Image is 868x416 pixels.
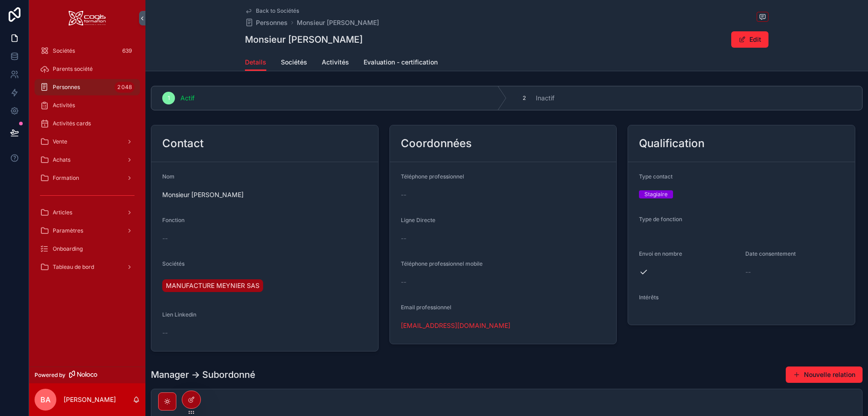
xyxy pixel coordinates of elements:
span: 1 [168,94,170,102]
span: Activités cards [53,120,91,127]
span: Type de fonction [639,216,682,223]
div: 639 [120,45,135,56]
span: -- [401,277,406,287]
span: Back to Sociétés [256,7,299,15]
a: Onboarding [35,241,140,257]
span: Type contact [639,173,673,180]
span: 2 [523,94,526,102]
span: Email professionnel [401,304,451,311]
span: Téléphone professionnel [401,173,464,180]
span: -- [401,234,406,243]
span: Envoi en nombre [639,250,682,257]
span: Vente [53,138,67,145]
span: Intérêts [639,294,658,301]
a: Personnes [245,18,288,27]
span: Paramètres [53,227,83,234]
a: Personnes2 048 [35,79,140,95]
span: Activités [53,102,75,109]
h2: Coordonnées [401,136,472,151]
span: Actif [180,94,195,103]
span: Personnes [53,84,80,91]
a: MANUFACTURE MEYNIER SAS [162,279,263,292]
a: Paramètres [35,223,140,239]
span: Monsieur [PERSON_NAME] [162,190,367,199]
span: Onboarding [53,245,83,253]
a: Achats [35,152,140,168]
span: Tableau de bord [53,263,94,271]
span: Téléphone professionnel mobile [401,260,483,267]
h1: Monsieur [PERSON_NAME] [245,33,363,46]
span: Formation [53,174,79,182]
span: Sociétés [53,47,75,54]
button: Edit [731,31,768,48]
a: Details [245,54,266,71]
span: Sociétés [281,58,307,67]
a: Back to Sociétés [245,7,299,15]
a: [EMAIL_ADDRESS][DOMAIN_NAME] [401,321,510,330]
span: Sociétés [162,260,185,267]
div: 2 048 [115,82,135,93]
a: Tableau de bord [35,259,140,275]
span: BA [40,394,50,405]
span: -- [745,267,751,277]
a: Powered by [29,366,145,383]
span: Evaluation - certification [364,58,438,67]
span: MANUFACTURE MEYNIER SAS [166,281,259,290]
span: Parents société [53,65,93,73]
h2: Qualification [639,136,704,151]
a: Sociétés639 [35,43,140,59]
span: Inactif [536,94,554,103]
span: Ligne Directe [401,217,435,223]
span: -- [162,234,168,243]
a: Activités [35,97,140,114]
span: Articles [53,209,72,216]
span: Date consentement [745,250,796,257]
span: -- [162,328,168,337]
span: Fonction [162,217,185,223]
a: Sociétés [281,54,307,72]
a: Vente [35,134,140,150]
a: Formation [35,170,140,186]
h2: Contact [162,136,204,151]
span: Powered by [35,371,65,379]
p: [PERSON_NAME] [64,395,116,404]
a: Monsieur [PERSON_NAME] [297,18,379,27]
a: Activités cards [35,115,140,132]
div: Stagiaire [644,190,668,198]
div: scrollable content [29,36,145,287]
h1: Manager -> Subordonné [151,368,255,381]
a: Evaluation - certification [364,54,438,72]
span: Personnes [256,18,288,27]
span: Activités [322,58,349,67]
span: Nom [162,173,175,180]
span: Achats [53,156,70,163]
span: Lien Linkedin [162,311,196,318]
span: -- [401,190,406,199]
span: Details [245,58,266,67]
a: Parents société [35,61,140,77]
a: Activités [322,54,349,72]
img: App logo [69,11,106,25]
a: Articles [35,204,140,221]
button: Nouvelle relation [786,366,863,383]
